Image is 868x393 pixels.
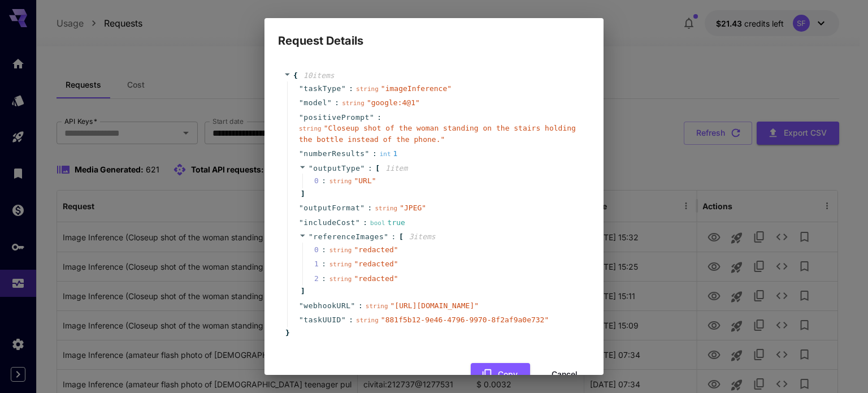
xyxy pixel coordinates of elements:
span: : [377,112,381,123]
span: " JPEG " [400,204,426,212]
span: " redacted " [354,260,398,268]
span: " [361,164,365,172]
span: 2 [314,273,329,284]
div: : [322,244,326,256]
span: ] [299,188,305,200]
span: 10 item s [303,71,335,80]
span: " google:4@1 " [367,98,420,107]
span: : [368,163,372,174]
span: : [363,217,367,228]
span: model [303,97,327,109]
span: int [380,150,391,158]
div: : [322,258,326,270]
span: " [370,113,374,122]
span: " [299,113,303,122]
span: : [349,83,353,94]
span: string [299,125,322,132]
span: referenceImages [313,232,384,241]
span: webhookURL [303,300,350,312]
span: " URL " [354,176,376,185]
span: " [299,218,303,227]
span: taskUUID [303,314,341,326]
span: 1 [314,258,329,270]
span: : [349,314,353,326]
span: " imageInference " [381,84,452,93]
span: taskType [303,83,341,94]
span: bool [370,219,385,227]
span: " [341,84,346,93]
span: outputType [313,164,360,172]
span: string [329,247,352,254]
span: } [284,327,290,339]
span: [ [399,231,403,243]
span: " [365,149,370,158]
span: " [299,149,303,158]
span: string [366,303,388,310]
span: " [299,84,303,93]
span: string [342,100,364,107]
span: string [356,85,379,93]
div: : [322,175,326,187]
span: " [360,204,364,212]
span: " [327,98,332,107]
button: Copy [471,363,530,386]
span: string [375,205,397,212]
span: string [329,275,352,283]
span: : [368,202,372,214]
span: outputFormat [303,202,360,214]
span: 0 [314,175,329,187]
span: " [299,204,303,212]
span: " redacted " [354,274,398,283]
span: " [309,164,313,172]
span: string [356,317,379,324]
span: " [URL][DOMAIN_NAME] " [390,301,479,310]
span: " [384,232,388,241]
div: true [370,217,405,228]
span: " [309,232,313,241]
span: 3 item s [409,232,436,241]
span: 0 [314,244,329,256]
span: 1 item [385,164,407,172]
span: " [299,301,303,310]
span: string [329,261,352,268]
span: " 881f5b12-9e46-4796-9970-8f2af9a0e732 " [381,316,549,324]
div: 1 [380,148,398,159]
span: [ [375,163,380,174]
div: : [322,273,326,284]
button: Cancel [539,363,590,386]
h2: Request Details [264,18,604,50]
span: includeCost [303,217,355,228]
span: " [351,301,355,310]
span: : [392,231,396,243]
span: : [358,300,363,312]
span: " [299,98,303,107]
span: " redacted " [354,245,398,254]
span: " [355,218,360,227]
span: " [341,316,346,324]
span: : [372,148,377,159]
span: ] [299,286,305,297]
span: string [329,178,352,185]
span: " Closeup shot of the woman standing on the stairs holding the bottle instead of the phone. " [299,124,576,144]
span: { [293,70,298,81]
span: positivePrompt [303,112,370,123]
span: " [299,316,303,324]
span: numberResults [303,148,364,159]
span: : [335,97,339,109]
